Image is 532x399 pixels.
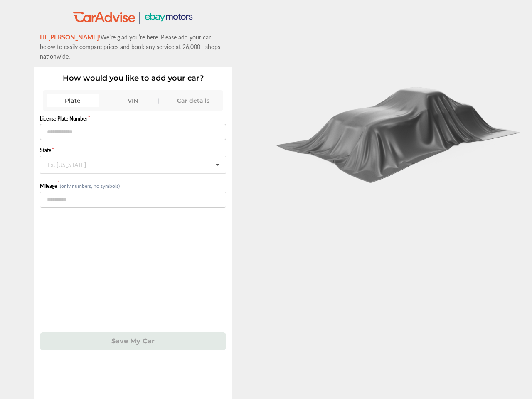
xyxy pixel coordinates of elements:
[40,33,220,60] span: We’re glad you’re here. Please add your car below to easily compare prices and book any service a...
[167,94,219,107] div: Car details
[47,94,99,107] div: Plate
[40,115,226,122] label: License Plate Number
[107,94,159,107] div: VIN
[47,161,86,166] div: Ex. [US_STATE]
[40,147,226,154] label: State
[271,80,527,183] img: carCoverBlack.2823a3dccd746e18b3f8.png
[40,74,226,83] p: How would you like to add your car?
[40,182,60,190] label: Mileage
[60,182,120,190] small: (only numbers, no symbols)
[40,32,101,41] span: Hi [PERSON_NAME]!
